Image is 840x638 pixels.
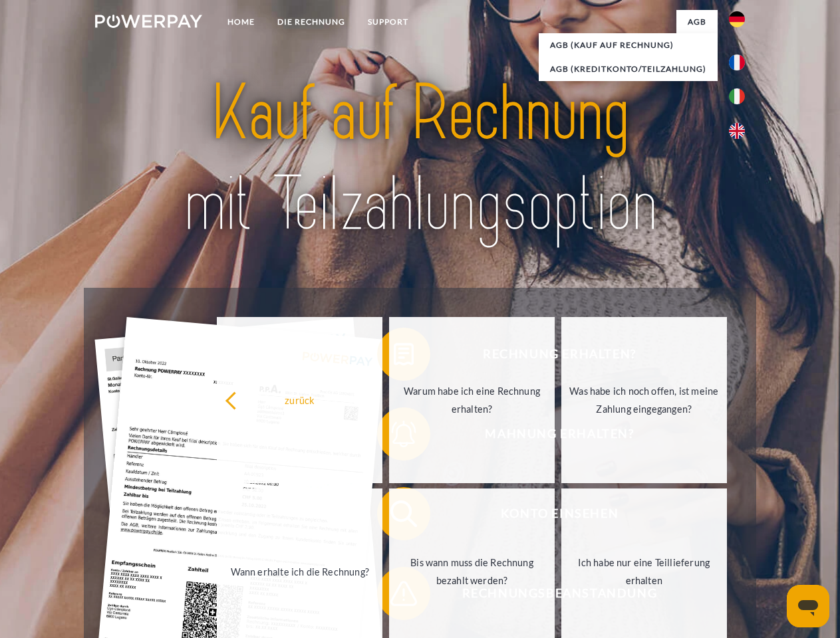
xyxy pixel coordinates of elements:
div: Bis wann muss die Rechnung bezahlt werden? [397,554,547,589]
a: Was habe ich noch offen, ist meine Zahlung eingegangen? [561,317,727,483]
a: SUPPORT [356,10,420,34]
img: it [729,88,745,104]
div: Was habe ich noch offen, ist meine Zahlung eingegangen? [569,382,719,418]
a: Home [216,10,266,34]
img: en [729,123,745,139]
div: Warum habe ich eine Rechnung erhalten? [397,382,547,418]
iframe: Schaltfläche zum Öffnen des Messaging-Fensters [787,585,829,627]
img: fr [729,54,745,70]
div: Ich habe nur eine Teillieferung erhalten [569,554,719,589]
img: de [729,11,745,27]
div: Wann erhalte ich die Rechnung? [225,562,374,580]
img: title-powerpay_de.svg [127,64,713,255]
div: zurück [225,391,374,409]
a: DIE RECHNUNG [266,10,356,34]
a: agb [676,10,718,34]
a: AGB (Kreditkonto/Teilzahlung) [539,57,718,81]
a: AGB (Kauf auf Rechnung) [539,33,718,57]
img: logo-powerpay-white.svg [95,15,202,28]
